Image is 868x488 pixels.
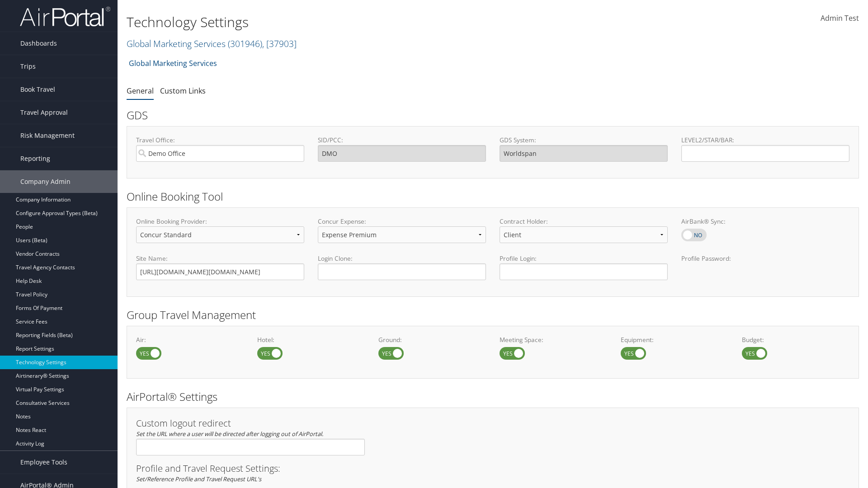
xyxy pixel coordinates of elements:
[127,13,615,32] h1: Technology Settings
[500,136,668,145] label: GDS System:
[500,217,668,226] label: Contract Holder:
[20,101,68,124] span: Travel Approval
[262,38,297,50] span: , [ 37903 ]
[228,38,262,50] span: ( 301946 )
[160,86,206,96] a: Custom Links
[129,54,217,72] a: Global Marketing Services
[500,254,668,280] label: Profile Login:
[127,307,859,323] h2: Group Travel Management
[20,147,50,170] span: Reporting
[136,475,261,483] em: Set/Reference Profile and Travel Request URL's
[318,217,486,226] label: Concur Expense:
[20,32,57,55] span: Dashboards
[318,254,486,263] label: Login Clone:
[821,5,859,33] a: Admin Test
[20,78,55,101] span: Book Travel
[136,430,323,438] em: Set the URL where a user will be directed after logging out of AirPortal.
[136,217,304,226] label: Online Booking Provider:
[127,389,859,404] h2: AirPortal® Settings
[136,464,849,473] h3: Profile and Travel Request Settings:
[136,419,365,428] h3: Custom logout redirect
[500,335,607,344] label: Meeting Space:
[136,136,304,145] label: Travel Office:
[127,86,154,96] a: General
[20,6,110,27] img: airportal-logo.png
[378,335,486,344] label: Ground:
[621,335,728,344] label: Equipment:
[742,335,849,344] label: Budget:
[681,217,849,226] label: AirBank® Sync:
[127,38,297,50] a: Global Marketing Services
[136,335,244,344] label: Air:
[821,13,859,23] span: Admin Test
[257,335,365,344] label: Hotel:
[681,136,849,145] label: LEVEL2/STAR/BAR:
[20,451,67,474] span: Employee Tools
[20,124,75,147] span: Risk Management
[20,55,36,78] span: Trips
[136,254,304,263] label: Site Name:
[681,229,707,241] label: AirBank® Sync
[127,189,859,204] h2: Online Booking Tool
[500,263,668,280] input: Profile Login:
[318,136,486,145] label: SID/PCC:
[681,254,849,280] label: Profile Password:
[20,170,71,193] span: Company Admin
[127,108,852,123] h2: GDS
